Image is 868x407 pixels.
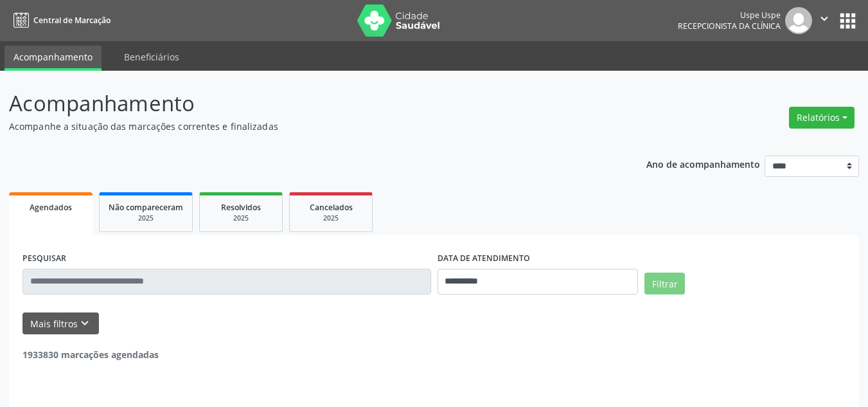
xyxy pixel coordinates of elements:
[22,312,99,335] button: Mais filtroskeyboard_arrow_down
[22,249,66,269] label: PESQUISAR
[22,348,159,361] strong: 1933830 marcações agendadas
[438,249,530,269] label: DATA DE ATENDIMENTO
[785,7,812,34] img: img
[30,202,72,213] span: Agendados
[678,10,781,21] div: Uspe Uspe
[644,273,685,294] button: Filtrar
[646,156,760,172] p: Ano de acompanhamento
[310,202,353,213] span: Cancelados
[78,316,92,330] i: keyboard_arrow_down
[109,213,183,223] div: 2025
[109,202,183,213] span: Não compareceram
[209,213,273,223] div: 2025
[299,213,363,223] div: 2025
[817,12,831,26] i: 
[33,15,111,26] span: Central de Marcação
[812,7,837,34] button: 
[789,107,855,129] button: Relatórios
[678,21,781,32] span: Recepcionista da clínica
[9,87,604,120] p: Acompanhamento
[837,10,859,32] button: apps
[9,120,604,133] p: Acompanhe a situação das marcações correntes e finalizadas
[9,10,111,31] a: Central de Marcação
[4,46,102,71] a: Acompanhamento
[115,46,188,68] a: Beneficiários
[221,202,261,213] span: Resolvidos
